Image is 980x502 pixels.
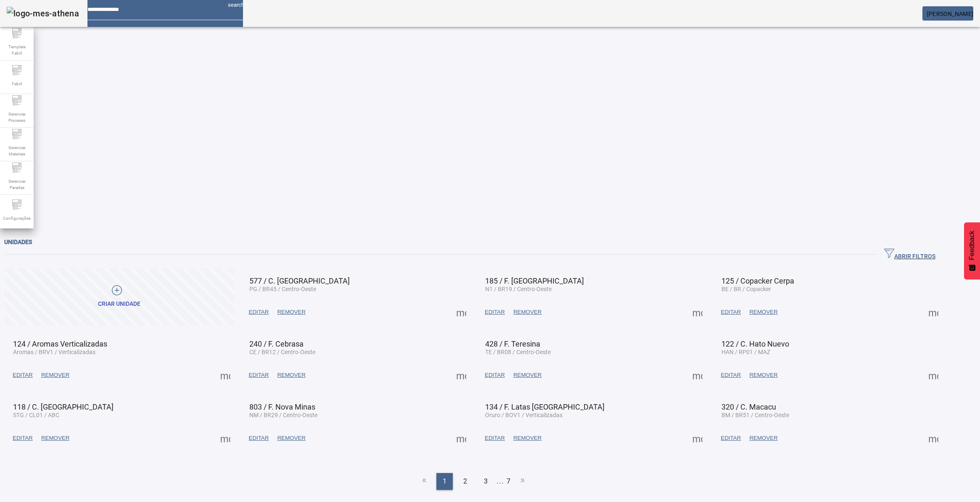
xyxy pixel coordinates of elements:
[4,239,32,245] span: Unidades
[4,176,29,193] span: Gerenciar Paradas
[721,286,771,292] span: BE / BR / Copacker
[249,276,350,285] span: 577 / C. [GEOGRAPHIC_DATA]
[717,305,745,320] button: EDITAR
[13,434,33,442] span: EDITAR
[484,476,488,486] span: 3
[745,431,782,446] button: REMOVER
[249,286,316,292] span: PG / BR45 / Centro-Oeste
[7,7,79,20] img: logo-mes-athena
[4,268,234,325] button: Criar unidade
[13,339,107,348] span: 124 / Aromas Verticalizadas
[749,371,777,379] span: REMOVER
[245,431,273,446] button: EDITAR
[249,349,315,355] span: CE / BR12 / Centro-Oeste
[749,308,777,316] span: REMOVER
[485,412,563,418] span: Oruro / BOV1 / Verticalizadas
[218,431,233,446] button: Mais
[968,231,976,260] span: Feedback
[485,434,505,442] span: EDITAR
[273,431,309,446] button: REMOVER
[509,368,546,383] button: REMOVER
[454,431,469,446] button: Mais
[926,368,941,383] button: Mais
[481,368,509,383] button: EDITAR
[690,305,705,320] button: Mais
[721,371,741,379] span: EDITAR
[277,434,305,442] span: REMOVER
[690,431,705,446] button: Mais
[481,305,509,320] button: EDITAR
[245,305,273,320] button: EDITAR
[927,11,973,17] span: [PERSON_NAME]
[37,431,74,446] button: REMOVER
[926,305,941,320] button: Mais
[496,473,505,490] li: ...
[249,308,269,316] span: EDITAR
[8,368,37,383] button: EDITAR
[690,368,705,383] button: Mais
[745,305,782,320] button: REMOVER
[249,412,317,418] span: NM / BR29 / Centro-Oeste
[717,368,745,383] button: EDITAR
[964,222,980,279] button: Feedback - Mostrar pesquisa
[485,349,551,355] span: TE / BR08 / Centro-Oeste
[249,402,315,411] span: 803 / F. Nova Minas
[717,431,745,446] button: EDITAR
[485,339,540,348] span: 428 / F. Teresina
[485,402,605,411] span: 134 / F. Latas [GEOGRAPHIC_DATA]
[218,368,233,383] button: Mais
[463,476,467,486] span: 2
[13,412,59,418] span: STG / CL01 / ABC
[513,434,542,442] span: REMOVER
[249,371,269,379] span: EDITAR
[485,371,505,379] span: EDITAR
[485,286,552,292] span: N1 / BR19 / Centro-Oeste
[721,276,794,285] span: 125 / Copacker Cerpa
[454,305,469,320] button: Mais
[273,368,309,383] button: REMOVER
[41,371,69,379] span: REMOVER
[509,431,546,446] button: REMOVER
[877,247,942,262] button: ABRIR FILTROS
[485,308,505,316] span: EDITAR
[721,434,741,442] span: EDITAR
[4,41,29,59] span: Template Fabril
[513,308,542,316] span: REMOVER
[513,371,542,379] span: REMOVER
[721,339,789,348] span: 122 / C. Hato Nuevo
[454,368,469,383] button: Mais
[481,431,509,446] button: EDITAR
[13,371,33,379] span: EDITAR
[249,339,304,348] span: 240 / F. Cebrasa
[245,368,273,383] button: EDITAR
[721,412,789,418] span: BM / BR51 / Centro-Oeste
[8,431,37,446] button: EDITAR
[926,431,941,446] button: Mais
[4,142,29,160] span: Gerenciar Materiais
[485,276,584,285] span: 185 / F. [GEOGRAPHIC_DATA]
[721,308,741,316] span: EDITAR
[41,434,69,442] span: REMOVER
[277,308,305,316] span: REMOVER
[37,368,74,383] button: REMOVER
[884,248,935,261] span: ABRIR FILTROS
[721,349,770,355] span: HAN / RP01 / MAZ
[749,434,777,442] span: REMOVER
[249,434,269,442] span: EDITAR
[745,368,782,383] button: REMOVER
[4,108,29,126] span: Gerenciar Processo
[721,402,776,411] span: 320 / C. Macacu
[0,213,33,224] span: Configurações
[277,371,305,379] span: REMOVER
[9,78,24,89] span: Fabril
[509,305,546,320] button: REMOVER
[13,349,95,355] span: Aromas / BRV1 / Verticalizadas
[98,300,140,308] div: Criar unidade
[13,402,114,411] span: 118 / C. [GEOGRAPHIC_DATA]
[507,473,510,490] li: 7
[273,305,309,320] button: REMOVER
